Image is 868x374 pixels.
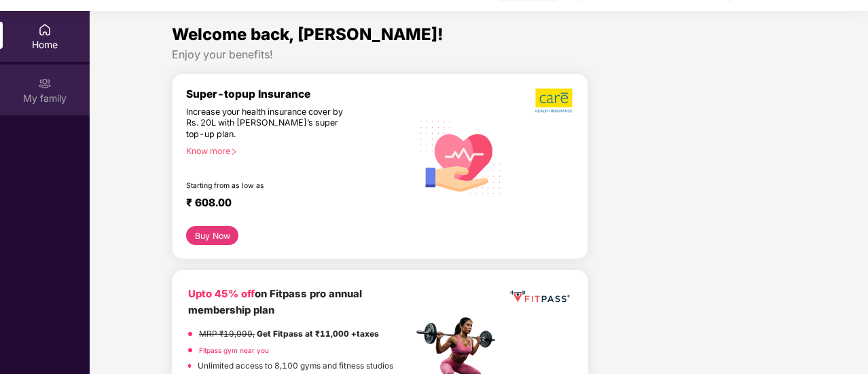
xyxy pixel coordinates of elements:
div: Increase your health insurance cover by Rs. 20L with [PERSON_NAME]’s super top-up plan. [186,107,354,141]
img: svg+xml;base64,PHN2ZyB3aWR0aD0iMjAiIGhlaWdodD0iMjAiIHZpZXdCb3g9IjAgMCAyMCAyMCIgZmlsbD0ibm9uZSIgeG... [38,77,52,90]
div: ₹ 608.00 [186,196,399,212]
span: Welcome back, [PERSON_NAME]! [172,24,444,44]
div: Know more [186,146,404,155]
div: Super-topup Insurance [186,88,412,100]
img: b5dec4f62d2307b9de63beb79f102df3.png [535,88,574,113]
b: on Fitpass pro annual membership plan [188,288,362,316]
img: fppp.png [508,286,572,306]
button: Buy Now [186,226,238,245]
div: Enjoy your benefits! [172,48,786,62]
span: right [230,148,238,155]
div: Starting from as low as [186,181,355,191]
img: svg+xml;base64,PHN2ZyBpZD0iSG9tZSIgeG1sbnM9Imh0dHA6Ly93d3cudzMub3JnLzIwMDAvc3ZnIiB3aWR0aD0iMjAiIG... [38,23,52,37]
a: Fitpass gym near you [199,346,269,354]
img: svg+xml;base64,PHN2ZyB4bWxucz0iaHR0cDovL3d3dy53My5vcmcvMjAwMC9zdmciIHhtbG5zOnhsaW5rPSJodHRwOi8vd3... [412,107,509,206]
del: MRP ₹19,999, [199,329,255,339]
strong: Get Fitpass at ₹11,000 +taxes [257,329,379,339]
b: Upto 45% off [188,288,255,300]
